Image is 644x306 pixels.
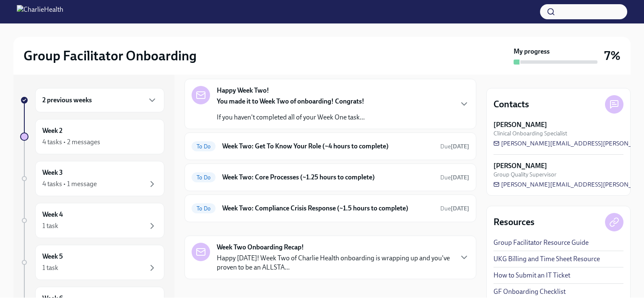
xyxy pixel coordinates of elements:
h6: Week Two: Get To Know Your Role (~4 hours to complete) [222,142,434,151]
a: Week 41 task [20,203,164,238]
div: 4 tasks • 2 messages [42,137,100,147]
a: To DoWeek Two: Compliance Crisis Response (~1.5 hours to complete)Due[DATE] [192,202,469,215]
h6: Week 4 [42,210,63,219]
strong: [DATE] [451,205,469,212]
h6: Week Two: Core Processes (~1.25 hours to complete) [222,173,434,182]
a: To DoWeek Two: Core Processes (~1.25 hours to complete)Due[DATE] [192,171,469,184]
div: 2 previous weeks [35,88,164,112]
a: Group Facilitator Resource Guide [493,238,589,247]
h6: Week 3 [42,168,63,177]
h6: Week 2 [42,126,62,135]
strong: [DATE] [451,174,469,181]
h6: Week 5 [42,252,63,261]
a: GF Onboarding Checklist [493,287,566,296]
strong: [PERSON_NAME] [493,161,547,171]
span: Due [440,174,469,181]
span: To Do [192,205,216,212]
h6: Week Two: Compliance Crisis Response (~1.5 hours to complete) [222,204,434,213]
strong: Week Two Onboarding Recap! [217,243,304,252]
a: UKG Billing and Time Sheet Resource [493,254,600,264]
strong: [PERSON_NAME] [493,120,547,130]
a: Week 24 tasks • 2 messages [20,119,164,154]
span: To Do [192,174,216,181]
div: 1 task [42,263,58,272]
h2: Group Facilitator Onboarding [23,47,197,64]
span: September 8th, 2025 09:00 [440,174,469,182]
a: Week 51 task [20,245,164,280]
h4: Contacts [493,98,529,111]
strong: You made it to Week Two of onboarding! Congrats! [217,97,364,105]
a: How to Submit an IT Ticket [493,271,570,280]
strong: [DATE] [451,143,469,150]
strong: Happy Week Two! [217,86,269,95]
p: If you haven't completed all of your Week One task... [217,113,365,122]
strong: My progress [514,47,550,56]
h6: Week 6 [42,294,63,303]
p: Happy [DATE]! Week Two of Charlie Health onboarding is wrapping up and you've proven to be an ALL... [217,254,452,272]
h6: 2 previous weeks [42,96,92,105]
span: September 8th, 2025 09:00 [440,143,469,150]
h3: 7% [604,48,621,63]
a: Week 34 tasks • 1 message [20,161,164,196]
span: Group Quality Supervisor [493,171,556,179]
span: September 8th, 2025 09:00 [440,205,469,213]
span: Due [440,143,469,150]
span: Due [440,205,469,212]
span: To Do [192,143,216,150]
div: 1 task [42,221,58,231]
img: CharlieHealth [17,5,63,18]
a: To DoWeek Two: Get To Know Your Role (~4 hours to complete)Due[DATE] [192,140,469,153]
h4: Resources [493,216,535,228]
span: Clinical Onboarding Specialist [493,130,567,137]
div: 4 tasks • 1 message [42,179,97,189]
